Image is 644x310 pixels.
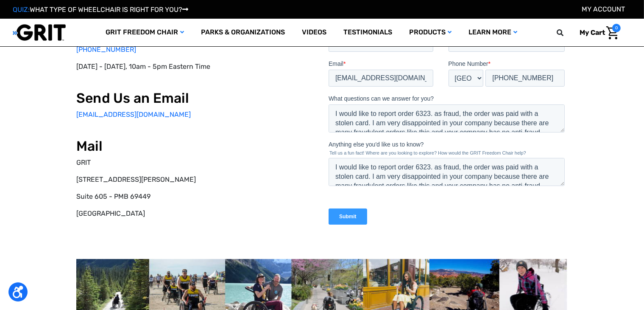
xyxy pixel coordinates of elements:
a: Videos [293,19,335,46]
a: Learn More [460,19,526,46]
span: 0 [612,24,621,32]
p: Suite 605 - PMB 69449 [76,192,316,202]
a: [PHONE_NUMBER] [76,45,136,54]
p: [STREET_ADDRESS][PERSON_NAME] [76,175,316,185]
a: Account [582,5,625,13]
img: Cart [606,26,619,39]
a: QUIZ:WHAT TYPE OF WHEELCHAIR IS RIGHT FOR YOU? [13,6,188,14]
a: Parks & Organizations [192,19,293,46]
a: Cart with 0 items [573,24,621,42]
iframe: Form 0 [329,25,568,259]
p: [DATE] - [DATE], 10am - 5pm Eastern Time [76,62,316,72]
span: QUIZ: [13,6,30,14]
img: GRIT All-Terrain Wheelchair and Mobility Equipment [13,24,66,41]
span: My Cart [580,28,605,37]
input: Search [560,24,573,42]
a: Testimonials [335,19,401,46]
h2: Send Us an Email [76,90,316,106]
a: Products [401,19,460,46]
a: [EMAIL_ADDRESS][DOMAIN_NAME] [76,110,191,118]
p: GRIT [76,158,316,168]
h2: Mail [76,138,316,154]
p: [GEOGRAPHIC_DATA] [76,209,316,219]
a: GRIT Freedom Chair [97,19,192,46]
